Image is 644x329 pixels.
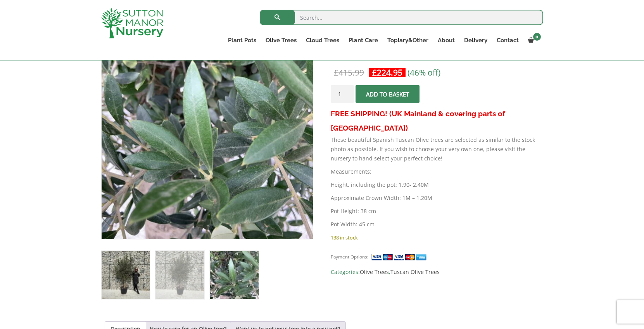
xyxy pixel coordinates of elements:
img: Tuscan Olive Tree XXL 1.90 - 2.40 - B3C6BBFF 241E 4875 B778 12DBAA6F5442 scaled [102,29,313,240]
p: Pot Height: 38 cm [331,207,543,216]
bdi: 415.99 [334,67,364,78]
a: Cloud Trees [301,35,344,46]
span: Categories: , [331,267,543,277]
p: 138 in stock [331,233,543,242]
span: £ [334,67,338,78]
input: Search... [260,10,543,25]
p: Approximate Crown Width: 1M – 1.20M [331,193,543,203]
span: (46% off) [407,67,440,78]
a: Delivery [459,35,492,46]
img: Tuscan Olive Tree XXL 1.90 - 2.40 - Image 3 [210,251,258,299]
img: Tuscan Olive Tree XXL 1.90 - 2.40 - Image 2 [155,251,204,299]
img: Tuscan Olive Tree XXL 1.90 - 2.40 [102,251,150,299]
a: Olive Trees [360,268,389,276]
p: These beautiful Spanish Tuscan Olive trees are selected as similar to the stock photo as possible... [331,135,543,163]
img: payment supported [371,253,429,261]
p: Measurements: [331,167,543,176]
a: Plant Care [344,35,383,46]
p: Pot Width: 45 cm [331,220,543,229]
small: Payment Options: [331,254,368,260]
p: Height, including the pot: 1.90- 2.40M [331,180,543,189]
a: Topiary&Other [383,35,433,46]
a: Contact [492,35,523,46]
a: Tuscan Olive Trees [390,268,440,276]
a: Plant Pots [223,35,261,46]
span: £ [372,67,377,78]
a: About [433,35,459,46]
h3: FREE SHIPPING! (UK Mainland & covering parts of [GEOGRAPHIC_DATA]) [331,107,543,135]
button: Add to basket [356,85,420,103]
a: 0 [523,35,543,46]
bdi: 224.95 [372,67,402,78]
img: logo [101,8,163,38]
a: Olive Trees [261,35,301,46]
span: 0 [533,33,541,41]
h1: Tuscan Olive Tree XXL 1.90 – 2.40 [331,28,543,61]
input: Product quantity [331,85,354,103]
